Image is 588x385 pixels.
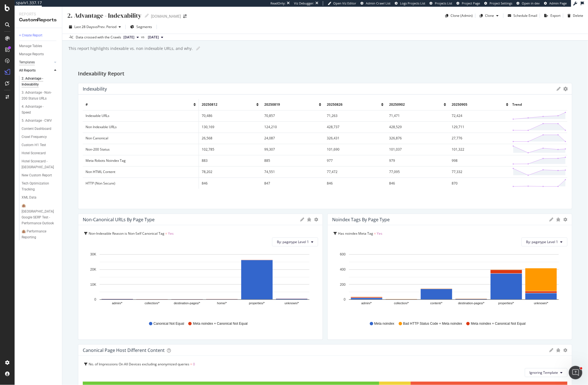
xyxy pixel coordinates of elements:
[196,47,200,50] i: Edit report name
[22,150,46,156] div: Hotel Scorecard
[569,366,582,379] iframe: Intercom live chat
[67,11,141,20] div: 2. Advantage - Indexability
[19,33,42,38] div: + Create Report
[146,34,166,41] button: [DATE]
[394,301,409,305] text: collection/*
[19,33,58,38] a: + Create Report
[429,1,453,6] a: Projects List
[83,86,107,92] div: Indexability
[556,348,561,352] div: bug
[22,172,58,178] a: New Custom Report
[340,283,346,287] text: 200
[22,150,58,156] a: Hotel Scorecard
[22,142,46,148] div: Custom H1 Test
[83,133,199,144] td: Non Canonical
[112,301,123,305] text: admin/*
[202,102,217,107] span: 20250812
[261,121,324,133] td: 124,210
[94,24,116,29] span: vs Prev. Period
[68,46,193,51] div: This report highlights indexable vs. non indexable URLs, and why.
[94,298,96,302] text: 0
[22,118,58,124] a: 5. Advantage - CWV
[22,229,58,240] a: 🏨 Performance Reporting
[566,11,584,20] button: Delete
[22,126,51,132] div: Content Dashboard
[190,362,192,366] span: =
[145,14,149,18] i: Edit report name
[387,144,449,155] td: 101,037
[564,87,568,91] div: gear
[485,13,494,18] div: Clone
[22,76,54,87] div: 2. Advantage - Indexability
[19,59,52,65] a: Templates
[340,253,346,257] text: 600
[506,11,538,20] button: Schedule Email
[22,90,55,102] div: 3. Advantage - Non-200 Status URLs
[22,104,58,116] a: 4. Advantage - Speed
[264,102,280,107] span: 20250819
[22,229,54,240] div: 🏨 Performance Reporting
[22,90,58,102] a: 3. Advantage - Non-200 Status URLs
[261,155,324,166] td: 885
[153,321,184,326] span: Canonical Not Equal
[19,68,52,73] a: All Reports
[387,166,449,177] td: 77,095
[67,22,123,31] button: Last 28 DaysvsPrev. Period
[361,301,372,305] text: admin/*
[19,59,35,65] div: Templates
[249,301,265,305] text: properties/*
[344,298,346,302] text: 0
[74,24,94,29] span: Last 28 Days
[377,231,382,236] span: Yes
[324,155,387,166] td: 977
[22,126,58,132] a: Content Dashboard
[83,217,155,222] div: Non-Canonical URLs by Page Type
[183,14,187,18] div: arrow-right-arrow-left
[332,251,565,316] svg: A chart.
[471,321,526,326] span: Meta noindex + Canonical Not Equal
[22,195,58,200] a: XML Data
[22,172,52,178] div: New Custom Report
[19,43,42,49] div: Manage Tables
[22,134,58,140] a: Crawl Frequency
[525,368,568,377] button: Ignoring Template
[324,110,387,121] td: 71,263
[22,203,56,226] div: 🏨 Germany Google SERP Test - Performance Outlook
[340,268,346,271] text: 400
[136,24,152,29] span: Segments
[22,181,58,192] a: Tech Optimization Tracking
[76,35,121,40] div: Data crossed with the Crawls
[86,102,88,107] span: #
[294,1,314,6] div: Viz Debugger:
[451,13,473,18] div: Clone (Admin)
[324,144,387,155] td: 101,690
[199,177,262,189] td: 846
[83,251,316,316] svg: A chart.
[387,155,449,166] td: 979
[19,68,36,73] div: All Reports
[564,218,568,222] div: gear
[22,195,36,200] div: XML Data
[462,1,480,5] span: Project Page
[22,118,52,124] div: 5. Advantage - CWV
[513,102,522,107] span: Trend
[22,158,58,170] a: Hotel Scorecard - [GEOGRAPHIC_DATA]
[193,321,248,326] span: Meta noindex + Canonical Not Equal
[78,70,572,79] div: Indexability Report
[333,1,356,5] span: Open Viz Editor
[564,348,568,352] div: gear
[499,301,514,305] text: properties/*
[22,76,58,87] a: 2. Advantage - Indexability
[83,155,199,166] td: Meta Robots Noindex Tag
[387,121,449,133] td: 428,529
[272,238,318,246] button: By: pagetype Level 1
[360,1,391,6] a: Admin Crawl List
[145,301,160,305] text: collection/*
[457,1,480,6] a: Project Page
[395,1,425,6] a: Logs Projects List
[123,35,134,40] span: 2025 Sep. 5th
[90,283,96,287] text: 10K
[151,13,181,19] div: [DOMAIN_NAME]
[285,301,299,305] text: unknown/*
